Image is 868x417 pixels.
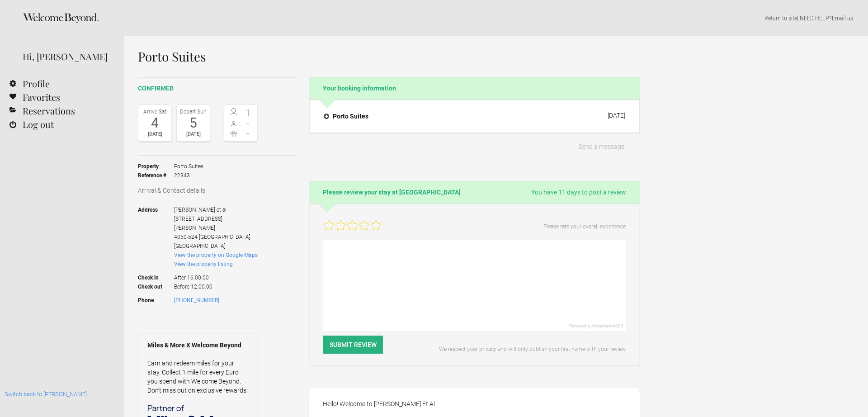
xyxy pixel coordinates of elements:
p: Please rate your overall experience [543,222,626,231]
button: Submit Review [323,336,383,354]
div: 4 [141,116,169,130]
button: Send a message [563,137,640,156]
div: Depart Sun [179,107,208,116]
span: [GEOGRAPHIC_DATA] [199,234,250,240]
span: [PERSON_NAME] et al [174,207,226,213]
strong: Property [138,162,174,171]
div: [DATE] [141,130,169,139]
strong: Miles & More X Welcome Beyond [147,341,248,350]
span: [GEOGRAPHIC_DATA] [174,243,226,249]
p: | NEED HELP? . [138,14,854,23]
span: You have 11 days to post a review [531,188,626,197]
strong: Address [138,205,174,251]
h2: confirmed [138,84,297,93]
strong: Check in [138,269,174,282]
a: [PHONE_NUMBER] [174,297,219,303]
h2: Your booking information [309,77,640,100]
a: View the property listing [174,261,233,267]
span: After 16:00:00 [174,269,258,282]
span: - [241,129,255,138]
strong: Reference # [138,171,174,180]
a: Earn and redeem miles for your stay. Collect 1 mile for every Euro you spend with Welcome Beyond.... [147,360,248,394]
span: 4050-524 [174,234,198,240]
span: - [241,118,255,128]
div: 5 [179,116,208,130]
h4: Porto Suites [324,112,368,121]
div: Arrive Sat [141,107,169,116]
a: Switch back to [PERSON_NAME] [5,391,87,398]
h1: Porto Suites [138,50,640,63]
a: View the property on Google Maps [174,252,258,258]
h2: Please review your stay at [GEOGRAPHIC_DATA] [309,181,640,204]
span: Before 12:00:00 [174,282,258,291]
p: We respect your privacy and will only publish your first name with your review [432,345,626,354]
div: [DATE] [179,130,208,139]
a: Email us [832,14,853,22]
strong: Check out [138,282,174,291]
span: 22343 [174,171,203,180]
span: Porto Suites [174,162,203,171]
div: [DATE] [608,112,625,119]
button: Porto Suites [DATE] [316,107,632,126]
strong: Phone [138,296,174,305]
span: [STREET_ADDRESS][PERSON_NAME] [174,216,222,231]
span: 1 [241,108,255,117]
h3: Arrival & Contact details [138,186,297,195]
div: Hi, [PERSON_NAME] [23,50,111,63]
a: Return to site [764,14,797,22]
